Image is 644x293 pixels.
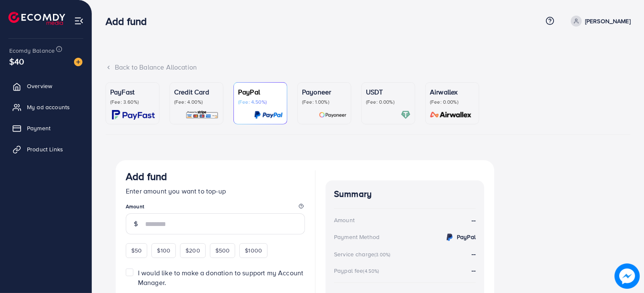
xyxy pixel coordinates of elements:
[126,170,167,183] h3: Add fund
[430,87,474,97] p: Airwallex
[472,249,476,258] strong: --
[110,87,155,97] p: PayFast
[238,87,283,97] p: PayPal
[8,12,65,25] img: logo
[6,120,85,137] a: Payment
[430,99,474,105] p: (Fee: 0.00%)
[334,266,382,275] div: Paypal fee
[567,16,631,27] a: [PERSON_NAME]
[374,251,390,258] small: (3.00%)
[302,99,347,105] p: (Fee: 1.00%)
[74,16,84,26] img: menu
[238,99,283,105] p: (Fee: 4.50%)
[27,145,63,153] span: Product Links
[334,216,355,224] div: Amount
[334,250,393,258] div: Service charge
[334,233,379,241] div: Payment Method
[215,246,230,255] span: $500
[126,186,305,196] p: Enter amount you want to top-up
[174,87,219,97] p: Credit Card
[27,82,52,90] span: Overview
[334,189,476,199] h4: Summary
[472,215,476,225] strong: --
[131,246,142,255] span: $50
[106,62,631,72] div: Back to Balance Allocation
[302,87,347,97] p: Payoneer
[427,110,474,120] img: card
[457,233,476,241] strong: PayPal
[186,110,219,120] img: card
[254,110,283,120] img: card
[9,55,24,67] span: $40
[245,246,262,255] span: $1000
[585,16,631,26] p: [PERSON_NAME]
[319,110,347,120] img: card
[366,99,411,105] p: (Fee: 0.00%)
[110,99,155,105] p: (Fee: 3.60%)
[401,110,411,120] img: card
[112,110,155,120] img: card
[472,266,476,275] strong: --
[27,103,70,111] span: My ad accounts
[106,15,154,27] h3: Add fund
[157,246,170,255] span: $100
[6,141,85,158] a: Product Links
[6,99,85,116] a: My ad accounts
[6,78,85,94] a: Overview
[615,264,639,288] img: image
[366,87,411,97] p: USDT
[27,124,50,132] span: Payment
[174,99,219,105] p: (Fee: 4.00%)
[363,268,379,274] small: (4.50%)
[186,246,200,255] span: $200
[138,268,303,287] span: I would like to make a donation to support my Account Manager.
[126,203,305,213] legend: Amount
[9,46,55,55] span: Ecomdy Balance
[445,232,455,242] img: credit
[74,58,82,66] img: image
